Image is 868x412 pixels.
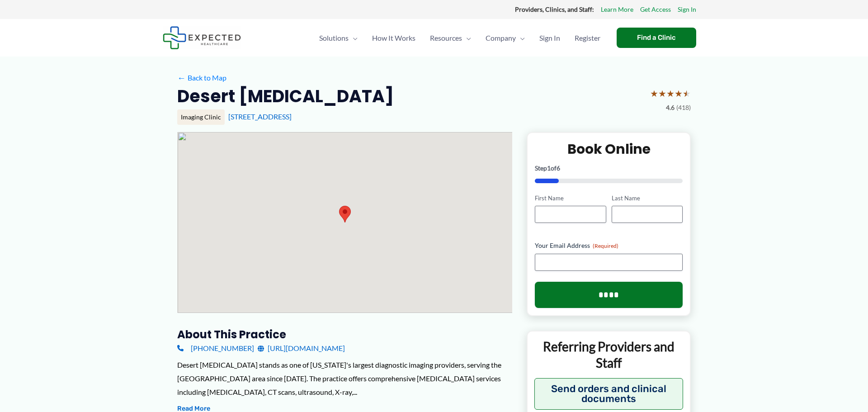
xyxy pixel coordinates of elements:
span: Sign In [539,22,560,54]
span: 1 [547,164,551,172]
span: (Required) [593,242,618,249]
a: SolutionsMenu Toggle [312,22,365,54]
span: (418) [676,102,691,114]
span: ★ [666,85,675,102]
a: Sign In [678,4,696,15]
strong: Providers, Clinics, and Staff: [515,5,594,13]
label: First Name [535,194,606,203]
span: How It Works [372,22,415,54]
span: ★ [650,85,658,102]
h2: Desert [MEDICAL_DATA] [177,85,394,107]
a: Find a Clinic [617,28,696,48]
span: Menu Toggle [462,22,471,54]
span: 6 [557,164,560,172]
span: ★ [675,85,683,102]
h2: Book Online [535,140,683,158]
a: Register [567,22,608,54]
span: Company [486,22,516,54]
span: Solutions [319,22,349,54]
nav: Primary Site Navigation [312,22,608,54]
label: Your Email Address [535,241,683,250]
p: Step of [535,165,683,171]
a: [STREET_ADDRESS] [228,112,292,121]
a: Learn More [601,4,633,15]
a: [URL][DOMAIN_NAME] [258,341,345,355]
a: Sign In [532,22,567,54]
span: ★ [658,85,666,102]
p: Referring Providers and Staff [534,338,683,371]
span: ★ [683,85,691,102]
span: ← [177,73,186,82]
span: Resources [430,22,462,54]
a: ←Back to Map [177,71,226,85]
span: Register [575,22,600,54]
a: Get Access [640,4,671,15]
a: ResourcesMenu Toggle [423,22,478,54]
span: Menu Toggle [349,22,358,54]
button: Send orders and clinical documents [534,378,683,410]
a: CompanyMenu Toggle [478,22,532,54]
label: Last Name [612,194,683,203]
img: Expected Healthcare Logo - side, dark font, small [163,26,241,49]
a: [PHONE_NUMBER] [177,341,254,355]
h3: About this practice [177,327,512,341]
a: How It Works [365,22,423,54]
div: Imaging Clinic [177,109,225,125]
span: 4.6 [666,102,675,114]
div: Desert [MEDICAL_DATA] stands as one of [US_STATE]'s largest diagnostic imaging providers, serving... [177,358,512,398]
span: Menu Toggle [516,22,525,54]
